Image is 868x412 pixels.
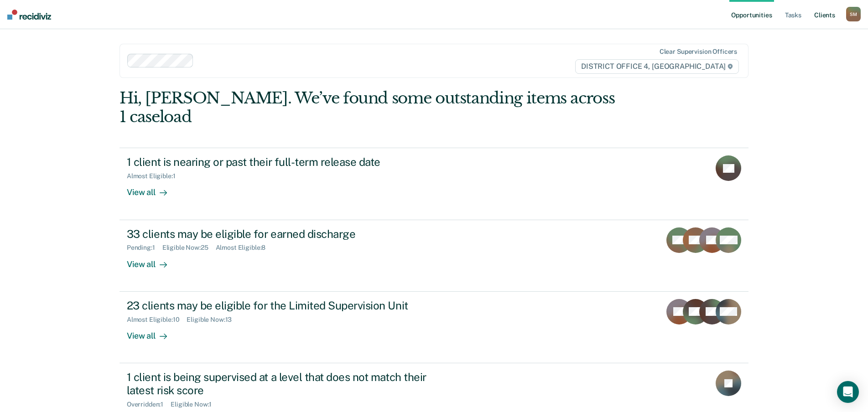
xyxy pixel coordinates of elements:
div: Almost Eligible : 10 [127,316,187,324]
div: View all [127,180,178,198]
a: 1 client is nearing or past their full-term release dateAlmost Eligible:1View all [120,148,748,220]
div: 33 clients may be eligible for earned discharge [127,227,447,241]
div: Eligible Now : 1 [171,401,219,408]
div: Almost Eligible : 8 [216,244,273,252]
div: 23 clients may be eligible for the Limited Supervision Unit [127,299,447,312]
div: View all [127,323,178,341]
button: SM [846,7,861,21]
div: Almost Eligible : 1 [127,172,183,180]
div: Eligible Now : 25 [162,244,216,252]
img: Recidiviz [7,10,51,20]
div: 1 client is nearing or past their full-term release date [127,155,447,169]
span: DISTRICT OFFICE 4, [GEOGRAPHIC_DATA] [575,59,739,74]
div: Clear supervision officers [660,48,737,56]
div: 1 client is being supervised at a level that does not match their latest risk score [127,371,447,397]
div: Open Intercom Messenger [837,381,859,403]
div: Overridden : 1 [127,401,171,408]
a: 33 clients may be eligible for earned dischargePending:1Eligible Now:25Almost Eligible:8View all [120,220,748,292]
div: Hi, [PERSON_NAME]. We’ve found some outstanding items across 1 caseload [120,89,623,126]
div: S M [846,7,861,21]
div: View all [127,252,178,269]
div: Eligible Now : 13 [187,316,239,324]
a: 23 clients may be eligible for the Limited Supervision UnitAlmost Eligible:10Eligible Now:13View all [120,292,748,363]
div: Pending : 1 [127,244,162,252]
